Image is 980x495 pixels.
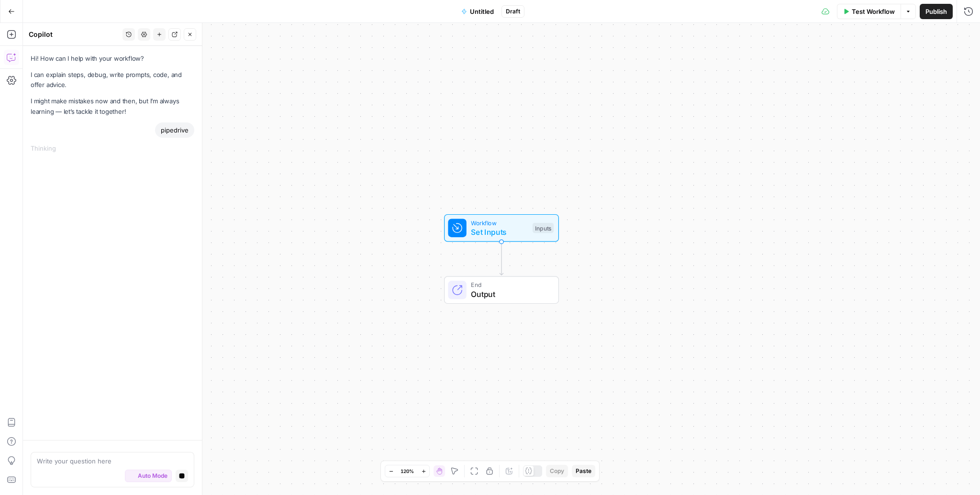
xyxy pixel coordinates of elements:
span: Untitled [470,7,494,16]
p: I might make mistakes now and then, but I’m always learning — let’s tackle it together! [31,96,194,116]
div: pipedrive [155,122,194,138]
div: Thinking [31,143,194,153]
span: Workflow [471,218,528,227]
div: WorkflowSet InputsInputs [412,214,590,242]
button: Publish [920,4,953,19]
span: 120% [401,467,414,475]
div: EndOutput [412,276,590,304]
div: Inputs [533,223,554,233]
button: Paste [572,465,595,477]
button: Copy [546,465,568,477]
button: Test Workflow [837,4,901,19]
span: End [471,280,549,289]
p: I can explain steps, debug, write prompts, code, and offer advice. [31,70,194,90]
span: Copy [550,467,564,475]
div: ... [56,143,62,153]
span: Draft [506,7,520,16]
div: Copilot [29,30,120,39]
p: Hi! How can I help with your workflow? [31,54,194,64]
g: Edge from start to end [500,242,503,275]
span: Paste [576,467,591,475]
button: Untitled [456,4,500,19]
span: Auto Mode [138,472,167,480]
span: Test Workflow [852,7,895,16]
span: Publish [925,7,947,16]
span: Output [471,288,549,300]
button: Auto Mode [125,470,172,482]
span: Set Inputs [471,226,528,238]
